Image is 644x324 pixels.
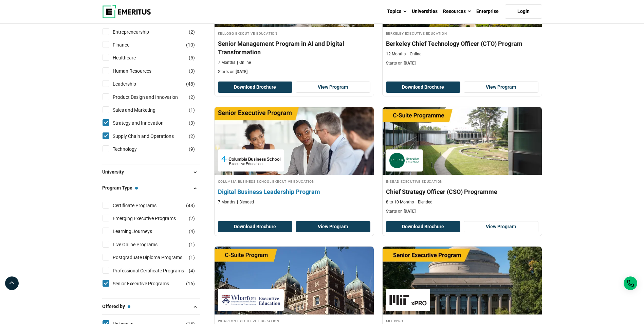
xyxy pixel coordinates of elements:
p: 7 Months [218,60,235,66]
span: ( ) [186,202,195,209]
span: 10 [188,42,193,48]
span: 1 [190,242,193,247]
span: [DATE] [404,61,416,66]
span: 48 [188,81,193,87]
p: Online [407,51,421,57]
span: University [102,168,129,176]
a: Login [505,4,542,19]
p: 12 Months [386,51,406,57]
button: Download Brochure [386,221,461,233]
span: 3 [190,120,193,126]
a: Human Resources [113,67,165,75]
p: 8 to 10 Months [386,199,414,205]
span: 4 [190,229,193,234]
img: Chief Strategy Officer (CSO) Program | Online Strategy and Innovation Course [215,247,374,314]
p: Online [237,60,251,66]
span: 5 [190,55,193,60]
span: ( ) [189,67,195,75]
a: Postgraduate Diploma Programs [113,254,196,261]
a: Leadership Course by Columbia Business School Executive Education - Columbia Business School Exec... [215,107,374,209]
a: Leadership Course by INSEAD Executive Education - October 14, 2025 INSEAD Executive Education INS... [383,107,542,218]
span: ( ) [189,28,195,36]
span: ( ) [189,93,195,101]
a: Strategy and Innovation [113,119,177,127]
a: Entrepreneurship [113,28,163,36]
button: Download Brochure [218,221,293,233]
a: Leadership [113,80,150,88]
span: 48 [188,203,193,208]
h4: Columbia Business School Executive Education [218,178,370,184]
span: 2 [190,94,193,100]
p: Starts on: [218,69,370,75]
span: Program Type [102,184,138,192]
span: 2 [190,29,193,35]
button: Download Brochure [218,82,293,93]
span: Offered by [102,303,130,310]
a: Product Design and Innovation [113,93,191,101]
span: 3 [190,68,193,74]
p: Starts on: [386,60,538,66]
span: ( ) [189,119,195,127]
button: Program Type [102,183,200,193]
h4: Wharton Executive Education [218,318,370,324]
p: 7 Months [218,199,235,205]
a: Professional Certificate Programs [113,267,198,274]
img: INSEAD Executive Education [389,153,419,168]
span: 2 [190,216,193,221]
span: ( ) [189,267,195,274]
h4: INSEAD Executive Education [386,178,538,184]
h4: Digital Business Leadership Program [218,187,370,196]
img: AI for Senior Executives | Online AI and Machine Learning Course [383,247,542,314]
img: Columbia Business School Executive Education [221,153,280,168]
a: Finance [113,41,143,49]
span: ( ) [189,228,195,235]
a: View Program [296,221,370,233]
span: ( ) [189,145,195,153]
span: ( ) [186,41,195,49]
a: View Program [464,82,538,93]
a: Supply Chain and Operations [113,132,187,140]
span: ( ) [189,106,195,114]
a: View Program [296,82,370,93]
p: Blended [237,199,254,205]
span: ( ) [186,80,195,88]
button: Download Brochure [386,82,461,93]
span: ( ) [189,215,195,222]
a: Healthcare [113,54,149,61]
img: Wharton Executive Education [221,292,280,308]
h4: Berkeley Executive Education [386,30,538,36]
p: Blended [416,199,433,205]
span: [DATE] [404,209,416,214]
h4: MIT xPRO [386,318,538,324]
span: ( ) [189,132,195,140]
span: 2 [190,133,193,139]
button: Offered by [102,302,200,312]
img: Digital Business Leadership Program | Online Leadership Course [206,104,382,178]
h4: Berkeley Chief Technology Officer (CTO) Program [386,39,538,48]
span: 4 [190,268,193,273]
h4: Kellogg Executive Education [218,30,370,36]
a: Learning Journeys [113,228,166,235]
button: University [102,167,200,177]
span: 16 [188,281,193,286]
img: Chief Strategy Officer (CSO) Programme | Online Leadership Course [383,107,542,175]
span: 1 [190,255,193,260]
p: Starts on: [386,209,538,214]
span: 1 [190,107,193,113]
span: ( ) [189,54,195,61]
a: Certificate Programs [113,202,170,209]
span: ( ) [186,280,195,287]
span: ( ) [189,254,195,261]
a: Sales and Marketing [113,106,169,114]
span: 9 [190,146,193,152]
a: Emerging Executive Programs [113,215,189,222]
h4: Chief Strategy Officer (CSO) Programme [386,187,538,196]
a: View Program [464,221,538,233]
span: ( ) [189,241,195,248]
h4: Senior Management Program in AI and Digital Transformation [218,39,370,56]
a: Live Online Programs [113,241,171,248]
a: Senior Executive Programs [113,280,183,287]
img: MIT xPRO [389,292,427,308]
span: [DATE] [236,69,247,74]
a: Technology [113,145,150,153]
